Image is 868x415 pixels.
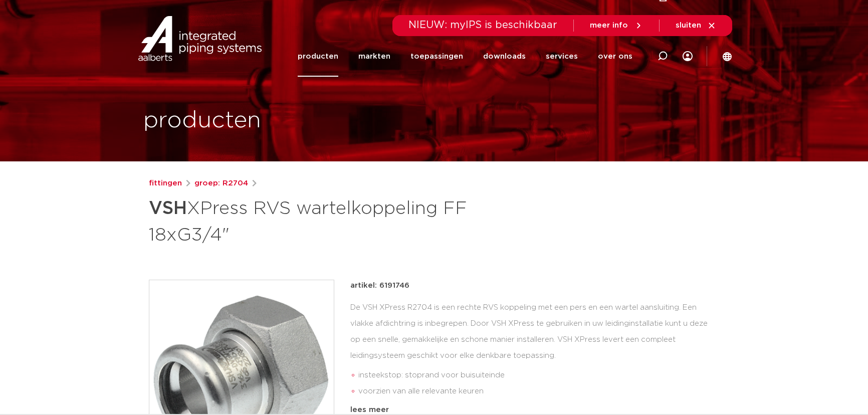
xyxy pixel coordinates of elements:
[483,36,526,77] a: downloads
[408,20,557,30] span: NIEUW: myIPS is beschikbaar
[358,383,719,399] li: voorzien van alle relevante keuren
[149,193,525,248] h1: XPress RVS wartelkoppeling FF 18xG3/4"
[683,36,693,77] div: my IPS
[143,105,261,137] h1: producten
[598,36,632,77] a: over ons
[149,199,187,218] strong: VSH
[546,36,578,77] a: services
[590,21,643,30] a: meer info
[358,367,719,383] li: insteekstop: stoprand voor buisuiteinde
[590,22,628,29] span: meer info
[350,300,719,400] div: De VSH XPress R2704 is een rechte RVS koppeling met een pers en een wartel aansluiting. Een vlakk...
[194,177,248,189] a: groep: R2704
[149,177,182,189] a: fittingen
[676,22,701,29] span: sluiten
[410,36,463,77] a: toepassingen
[358,36,390,77] a: markten
[676,21,716,30] a: sluiten
[298,36,338,77] a: producten
[298,36,632,77] nav: Menu
[350,280,409,292] p: artikel: 6191746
